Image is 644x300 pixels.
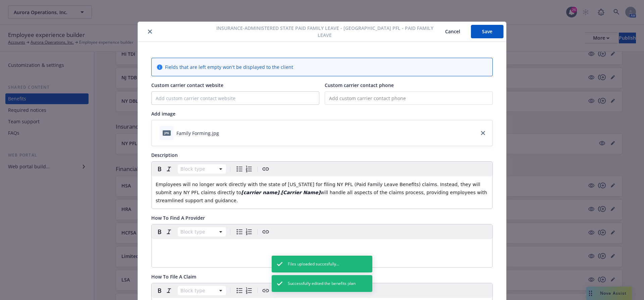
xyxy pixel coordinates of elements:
span: jpg [163,130,171,135]
span: Description [151,152,178,158]
span: Custom carrier contact website [151,82,223,88]
button: Bold [155,286,164,295]
input: Add custom carrier contact phone [325,91,493,105]
button: Bulleted list [235,164,244,174]
button: Create link [261,164,270,174]
button: Numbered list [244,227,254,237]
button: Bulleted list [235,227,244,237]
button: Block type [178,164,226,174]
span: Insurance-Administered State Paid Family Leave - [GEOGRAPHIC_DATA] PFL - Paid Family Leave [216,25,433,39]
div: Family Forming.jpg [176,130,219,137]
button: Bold [155,164,164,174]
span: . [279,190,281,195]
div: toggle group [235,227,254,237]
span: Fields that are left empty won't be displayed to the client [165,63,293,71]
button: Create link [261,227,270,237]
div: toggle group [235,164,254,174]
input: Add custom carrier contact website [152,92,319,104]
button: Bulleted list [235,286,244,295]
span: Successfully edited the benefits plan [288,281,356,287]
span: Add image [151,111,175,117]
strong: [carrier name] [241,190,279,195]
strong: [Carrier Name] [281,190,320,195]
button: Create link [261,286,270,295]
span: will handle all aspects of the claims process, providing employees with streamlined support and g... [156,190,489,203]
button: Save [471,25,503,38]
button: Italic [164,164,174,174]
button: Numbered list [244,286,254,295]
span: Custom carrier contact phone [325,82,394,88]
div: editable markdown [152,176,492,209]
button: Block type [178,286,226,295]
button: close [146,28,154,36]
a: close [479,129,487,137]
button: Cancel [434,25,471,38]
div: editable markdown [152,239,492,255]
button: Bold [155,227,164,237]
button: Numbered list [244,164,254,174]
span: How To Find A Provider [151,215,205,221]
button: Italic [164,286,174,295]
button: download file [222,130,227,137]
button: Block type [178,227,226,237]
span: Employees will no longer work directly with the state of [US_STATE] for filing NY PFL (Paid Famil... [156,182,482,195]
span: How To File A Claim [151,273,196,280]
button: Italic [164,227,174,237]
div: toggle group [235,286,254,295]
span: Files uploaded succesfully... [288,261,339,267]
